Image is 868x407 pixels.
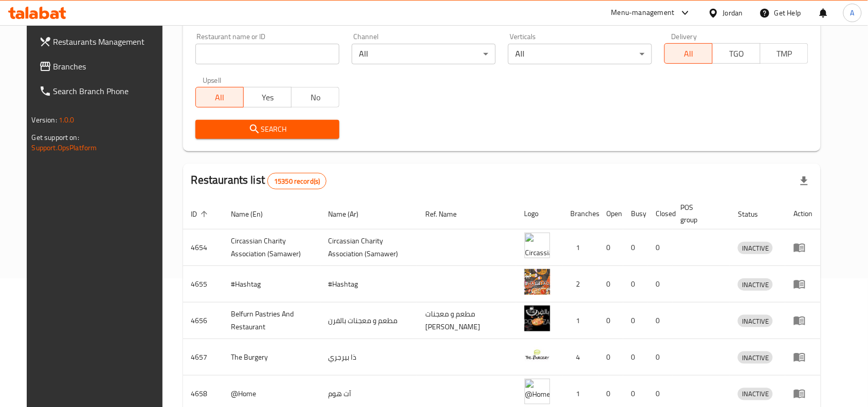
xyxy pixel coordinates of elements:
button: All [664,43,713,64]
td: 0 [648,266,673,303]
td: The Burgery [223,339,320,376]
div: All [508,44,652,64]
span: TMP [765,46,804,61]
div: Menu [793,314,812,327]
div: INACTIVE [738,242,773,254]
span: POS group [681,201,718,226]
td: ​Circassian ​Charity ​Association​ (Samawer) [320,229,418,266]
td: 0 [623,229,648,266]
td: 0 [599,229,623,266]
td: ​Circassian ​Charity ​Association​ (Samawer) [223,229,320,266]
span: All [200,90,240,105]
td: 4 [563,339,599,376]
td: Belfurn Pastries And Restaurant [223,303,320,339]
td: 4657 [183,339,223,376]
td: 0 [648,303,673,339]
a: Restaurants Management [31,29,172,54]
div: Total records count [267,173,327,189]
img: ​Circassian ​Charity ​Association​ (Samawer) [525,233,550,258]
span: Ref. Name [425,208,470,220]
td: 0 [599,303,623,339]
div: Menu-management [611,7,675,19]
td: 0 [623,303,648,339]
span: 1.0.0 [59,113,75,127]
div: All [352,44,496,64]
label: Delivery [672,33,697,40]
td: 4655 [183,266,223,303]
button: Yes [243,87,292,108]
button: TMP [760,43,808,64]
span: Version: [32,113,57,127]
td: ذا بيرجري [320,339,418,376]
img: The Burgery [525,342,550,368]
span: All [669,46,709,61]
th: Busy [623,198,648,229]
img: #Hashtag [525,269,550,295]
span: Search [204,123,331,136]
span: ID [191,208,211,220]
td: مطعم و معجنات بالفرن [320,303,418,339]
td: 0 [648,229,673,266]
input: Search for restaurant name or ID.. [195,44,339,64]
th: Open [599,198,623,229]
span: INACTIVE [738,388,773,400]
span: TGO [717,46,756,61]
span: Search Branch Phone [53,85,164,97]
a: Support.OpsPlatform [32,141,97,154]
td: 4656 [183,303,223,339]
span: 15350 record(s) [268,176,326,186]
span: INACTIVE [738,315,773,327]
td: 0 [599,266,623,303]
span: INACTIVE [738,352,773,364]
td: 2 [563,266,599,303]
th: Branches [563,198,599,229]
span: Branches [53,60,164,73]
td: #Hashtag [320,266,418,303]
th: Logo [516,198,563,229]
div: Export file [792,169,817,193]
div: INACTIVE [738,351,773,364]
td: 0 [599,339,623,376]
th: Closed [648,198,673,229]
th: Action [785,198,821,229]
div: Menu [793,278,812,290]
td: 1 [563,303,599,339]
td: مطعم و معجنات [PERSON_NAME] [417,303,516,339]
a: Branches [31,54,172,79]
button: TGO [712,43,761,64]
span: A [851,7,855,19]
td: 1 [563,229,599,266]
div: Menu [793,241,812,254]
span: Name (En) [231,208,277,220]
button: No [291,87,339,108]
td: #Hashtag [223,266,320,303]
span: Restaurants Management [53,36,164,48]
td: 0 [623,266,648,303]
td: 4654 [183,229,223,266]
div: Jordan [723,7,743,19]
span: INACTIVE [738,279,773,291]
img: Belfurn Pastries And Restaurant [525,306,550,331]
td: 0 [648,339,673,376]
span: Yes [248,90,287,105]
span: Get support on: [32,131,79,144]
span: No [296,90,335,105]
a: Search Branch Phone [31,79,172,103]
span: Name (Ar) [329,208,372,220]
div: Menu [793,351,812,363]
span: Status [738,208,771,220]
div: INACTIVE [738,315,773,327]
button: All [195,87,244,108]
div: Menu [793,387,812,400]
td: 0 [623,339,648,376]
label: Upsell [203,77,222,84]
button: Search [195,120,339,139]
h2: Restaurants list [191,172,327,189]
img: @Home [525,379,550,404]
span: INACTIVE [738,242,773,254]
